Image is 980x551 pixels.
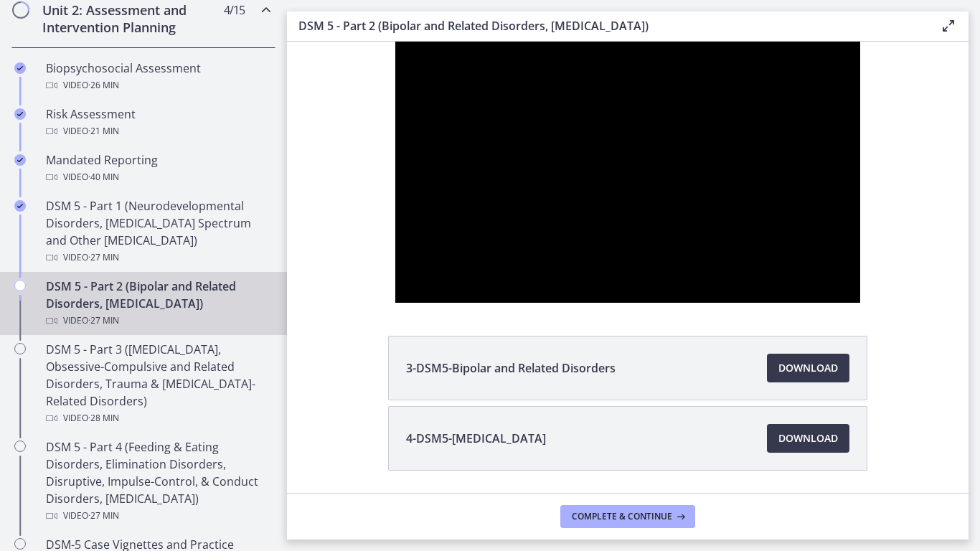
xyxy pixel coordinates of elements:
div: DSM 5 - Part 1 (Neurodevelopmental Disorders, [MEDICAL_DATA] Spectrum and Other [MEDICAL_DATA]) [46,197,270,266]
div: Video [46,312,270,329]
span: 3-DSM5-Bipolar and Related Disorders [406,359,616,377]
div: Video [46,507,270,524]
div: Biopsychosocial Assessment [46,60,270,94]
i: Completed [14,154,26,166]
div: Risk Assessment [46,105,270,140]
div: Video [46,249,270,266]
i: Completed [14,62,26,74]
a: Download [767,424,849,453]
h3: DSM 5 - Part 2 (Bipolar and Related Disorders, [MEDICAL_DATA]) [298,17,917,34]
div: Video [46,123,270,140]
div: Video [46,410,270,427]
div: DSM 5 - Part 2 (Bipolar and Related Disorders, [MEDICAL_DATA]) [46,278,270,329]
button: Complete & continue [560,505,695,528]
div: DSM 5 - Part 3 ([MEDICAL_DATA], Obsessive-Compulsive and Related Disorders, Trauma & [MEDICAL_DAT... [46,341,270,427]
span: Download [778,430,838,447]
i: Completed [14,108,26,120]
span: · 27 min [88,507,119,524]
span: · 27 min [88,249,119,266]
span: · 21 min [88,123,119,140]
a: Download [767,354,849,382]
div: DSM 5 - Part 4 (Feeding & Eating Disorders, Elimination Disorders, Disruptive, Impulse-Control, &... [46,438,270,524]
span: · 40 min [88,169,119,186]
span: · 26 min [88,77,119,94]
span: 4-DSM5-[MEDICAL_DATA] [406,430,546,447]
div: Video [46,169,270,186]
span: Complete & continue [572,511,672,522]
h2: Unit 2: Assessment and Intervention Planning [42,1,217,36]
div: Video [46,77,270,94]
iframe: Video Lesson [287,42,969,303]
span: · 27 min [88,312,119,329]
div: Mandated Reporting [46,151,270,186]
span: Download [778,359,838,377]
span: · 28 min [88,410,119,427]
i: Completed [14,200,26,212]
span: 4 / 15 [224,1,245,19]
